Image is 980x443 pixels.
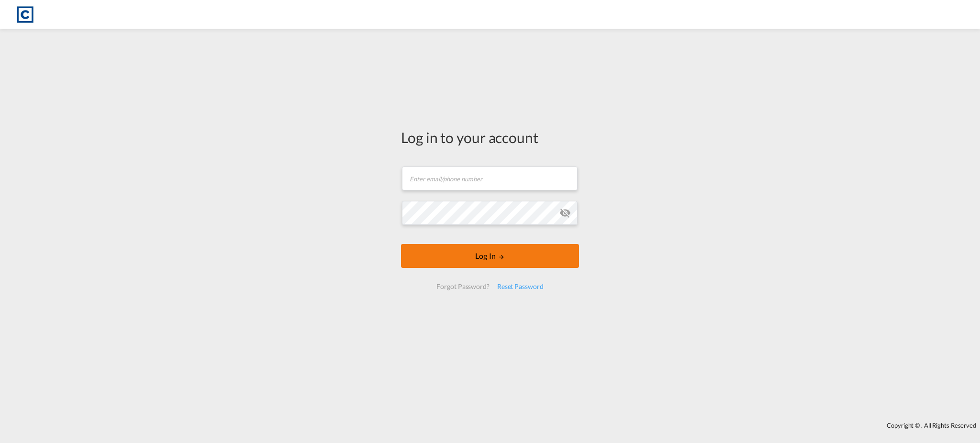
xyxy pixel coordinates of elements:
div: Reset Password [493,278,547,295]
img: 1fdb9190129311efbfaf67cbb4249bed.jpeg [14,4,36,25]
md-icon: icon-eye-off [559,207,571,219]
div: Log in to your account [401,127,579,147]
div: Forgot Password? [433,278,493,295]
button: LOGIN [401,244,579,268]
input: Enter email/phone number [402,166,578,190]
